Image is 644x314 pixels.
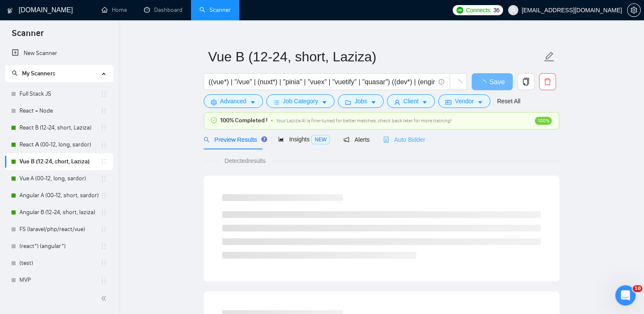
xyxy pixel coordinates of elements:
img: logo [7,4,13,17]
span: holder [100,124,107,131]
span: NEW [311,135,330,144]
a: Angular B (12-24, short, laziza) [19,204,100,221]
button: userClientcaret-down [387,94,435,108]
div: • 1h ago [118,157,142,165]
button: Save [472,73,513,90]
a: React + Node [19,102,100,119]
img: logo [17,16,30,30]
span: idcard [445,99,451,105]
a: MVP [19,272,100,289]
img: Profile image for Nazar [101,14,118,30]
li: Angular B (12-24, short, laziza) [5,204,113,221]
span: area-chart [278,136,284,142]
span: loading [479,80,489,86]
a: Vue A (00-12, long, sardor) [19,170,100,187]
span: Job Category [283,96,318,106]
li: MVP [5,272,113,289]
li: React + Node [5,102,113,119]
span: info-circle [439,79,444,85]
span: holder [100,209,107,216]
div: Profile image for AI Assistant from GigRadar 📡Якщо вам потрібна додаткова допомога з оновленням P... [9,141,160,172]
span: Jobs [354,96,367,106]
a: Reset All [497,96,520,106]
span: loading [454,80,462,87]
li: React B (12-24, short, Laziza) [5,119,113,136]
span: Search for help [17,212,69,221]
span: Advanced [220,96,246,106]
span: My Scanners [22,70,55,77]
span: robot [383,137,389,143]
a: searchScanner [199,6,231,14]
a: New Scanner [12,45,106,62]
button: Messages [56,236,113,270]
div: ✅ How To: Connect your agency to [DOMAIN_NAME] [12,229,157,253]
span: Home [19,257,38,263]
span: holder [100,91,107,97]
a: (react*) (angular*) [19,238,100,255]
a: FS (laravel/php/react/vue) [19,221,100,238]
input: Scanner name... [208,46,542,67]
a: Vue B (12-24, short, Laziza) [19,153,100,170]
span: Detected results [218,156,271,165]
span: double-left [101,294,109,303]
span: Alerts [343,136,370,143]
div: Ask a question [8,177,161,200]
div: ✅ How To: Connect your agency to [DOMAIN_NAME] [17,232,142,250]
span: edit [544,51,555,62]
li: Angular A (00-12, short, sardor) [5,187,113,204]
span: search [12,70,18,76]
button: barsJob Categorycaret-down [266,94,334,108]
span: caret-down [321,99,327,105]
a: (test) [19,255,100,272]
span: caret-down [477,99,483,105]
span: holder [100,141,107,148]
button: idcardVendorcaret-down [438,94,490,108]
span: Help [134,257,148,263]
div: Recent message [17,135,152,144]
span: check-circle [211,117,217,123]
span: user [394,99,400,105]
input: Search Freelance Jobs... [209,77,435,87]
button: folderJobscaret-down [338,94,384,108]
img: Profile image for Viktor [133,14,150,30]
p: Hi [EMAIL_ADDRESS][DOMAIN_NAME] 👋 [17,60,152,103]
div: Tooltip anchor [260,135,268,143]
img: Profile image for Dima [117,14,134,30]
span: notification [343,137,349,143]
span: 36 [493,6,500,15]
span: folder [345,99,351,105]
div: AI Assistant from GigRadar 📡 [38,157,116,165]
span: 10 [633,285,642,292]
a: Angular A (00-12, short, sardor) [19,187,100,204]
span: Connects: [466,6,491,15]
span: bars [274,99,279,105]
a: Full Stack JS [19,85,100,102]
div: Recent messageProfile image for AI Assistant from GigRadar 📡Якщо вам потрібна додаткова допомога ... [8,128,161,173]
span: caret-down [422,99,428,105]
span: holder [100,243,107,250]
span: Auto Bidder [383,136,425,143]
li: New Scanner [5,45,113,62]
span: user [510,7,516,13]
span: 100% [535,117,552,125]
span: Vendor [455,96,473,106]
span: delete [539,78,556,85]
li: Vue B (12-24, short, Laziza) [5,153,113,170]
a: dashboardDashboard [144,6,182,14]
span: holder [100,277,107,284]
span: 100% Completed ! [220,116,268,125]
li: FS (laravel/php/react/vue) [5,221,113,238]
span: Messages [70,257,100,263]
button: delete [539,73,556,90]
span: holder [100,192,107,199]
span: Save [489,77,505,87]
span: Preview Results [204,136,265,143]
div: Ask a question [17,184,142,193]
span: Scanner [5,27,50,45]
img: upwork-logo.png [456,7,463,14]
span: Client [404,96,419,106]
span: setting [211,99,217,105]
button: setting [627,3,641,17]
iframe: Intercom live chat [615,285,636,306]
button: copy [517,73,534,90]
